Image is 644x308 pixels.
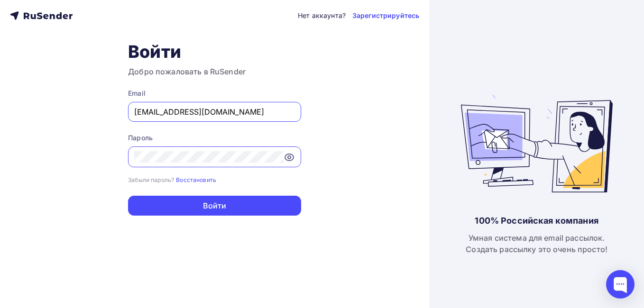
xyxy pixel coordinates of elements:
a: Зарегистрируйтесь [352,11,419,20]
small: Забыли пароль? [128,176,174,183]
div: Нет аккаунта? [298,11,346,20]
small: Восстановить [176,176,216,183]
h1: Войти [128,41,301,62]
h3: Добро пожаловать в RuSender [128,66,301,77]
div: Пароль [128,133,301,143]
input: Укажите свой email [134,106,295,118]
button: Войти [128,196,301,216]
a: Восстановить [176,175,216,183]
div: Email [128,89,301,98]
div: 100% Российская компания [475,215,598,226]
div: Умная система для email рассылок. Создать рассылку это очень просто! [466,232,607,255]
